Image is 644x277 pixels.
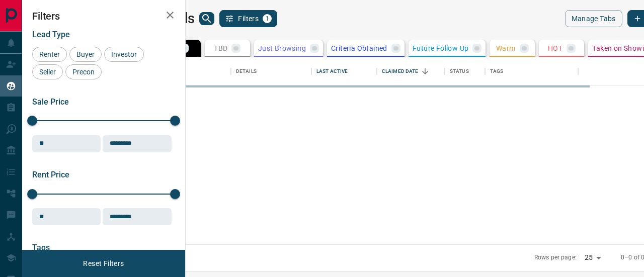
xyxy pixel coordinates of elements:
[413,45,468,52] p: Future Follow Up
[199,12,214,25] button: search button
[236,57,257,85] div: Details
[445,57,485,85] div: Status
[534,253,577,262] p: Rows per page:
[32,97,69,107] span: Sale Price
[76,255,130,272] button: Reset Filters
[32,10,175,22] h2: Filters
[108,50,140,58] span: Investor
[382,57,419,85] div: Claimed Date
[377,57,445,85] div: Claimed Date
[69,68,98,76] span: Precon
[160,57,231,85] div: Name
[69,47,102,62] div: Buyer
[331,45,387,52] p: Criteria Obtained
[32,30,70,39] span: Lead Type
[32,243,50,252] span: Tags
[36,50,63,58] span: Renter
[418,64,432,78] button: Sort
[581,250,605,265] div: 25
[214,45,227,52] p: TBD
[450,57,469,85] div: Status
[32,170,69,179] span: Rent Price
[311,57,377,85] div: Last Active
[490,57,504,85] div: Tags
[219,10,277,27] button: Filters1
[485,57,578,85] div: Tags
[231,57,311,85] div: Details
[548,45,562,52] p: HOT
[565,10,622,27] button: Manage Tabs
[496,45,516,52] p: Warm
[258,45,306,52] p: Just Browsing
[36,68,59,76] span: Seller
[104,47,144,62] div: Investor
[32,64,63,79] div: Seller
[32,47,67,62] div: Renter
[65,64,102,79] div: Precon
[264,15,271,22] span: 1
[73,50,98,58] span: Buyer
[316,57,348,85] div: Last Active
